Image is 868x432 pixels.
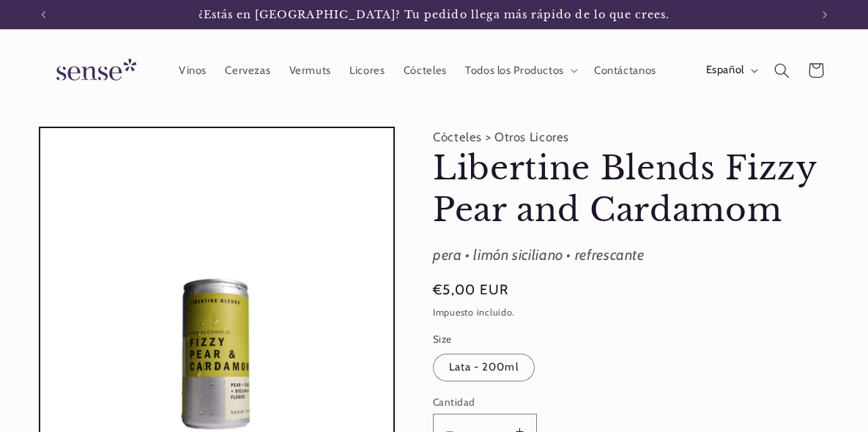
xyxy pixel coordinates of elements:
div: pera • limón siciliano • refrescante [433,242,830,269]
label: Cantidad [433,395,771,409]
a: Licores [341,54,395,86]
img: Sense [39,50,149,92]
span: Vermuts [289,64,331,78]
a: Cócteles [394,54,456,86]
span: ¿Estás en [GEOGRAPHIC_DATA]? Tu pedido llega más rápido de lo que crees. [199,8,670,21]
span: Español [706,62,744,78]
div: Impuesto incluido. [433,305,830,321]
button: Español [697,56,765,85]
span: Todos los Productos [465,64,564,78]
span: Cervezas [225,64,270,78]
h1: Libertine Blends Fizzy Pear and Cardamom [433,148,830,231]
summary: Todos los Productos [456,54,585,86]
a: Contáctanos [585,54,665,86]
span: Contáctanos [594,64,656,78]
a: Sense [33,44,155,97]
span: Licores [349,64,385,78]
a: Vermuts [280,54,341,86]
a: Vinos [169,54,215,86]
summary: Búsqueda [765,53,798,87]
span: Vinos [179,64,207,78]
span: €5,00 EUR [433,280,508,300]
legend: Size [433,332,453,346]
label: Lata - 200ml [433,354,535,381]
a: Cervezas [216,54,280,86]
span: Cócteles [404,64,447,78]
